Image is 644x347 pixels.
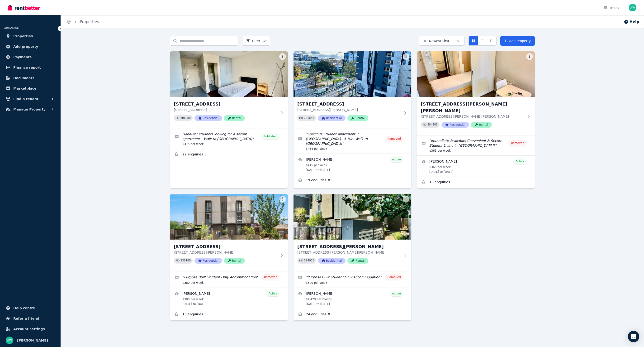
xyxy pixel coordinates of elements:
span: Rental [224,258,245,264]
span: Refer a friend [13,316,39,321]
p: [STREET_ADDRESS][PERSON_NAME] [174,250,277,255]
a: 113/6 John St, Box Hill[STREET_ADDRESS][PERSON_NAME][PERSON_NAME][STREET_ADDRESS][PERSON_NAME][PE... [417,51,535,135]
button: Manage Property [4,105,57,114]
a: Edit listing: Ideal for students looking for a secure apartment – Walk to Monash Uni [170,129,288,149]
span: Residential [318,258,346,264]
a: Add property [4,42,57,51]
img: 602/131 Pelham St, Carlton [294,51,411,97]
code: 396959 [180,116,191,120]
span: Add property [13,44,38,49]
code: 384003 [427,123,438,126]
span: Payments [13,54,32,60]
a: Edit listing: Spacious Student Apartment in Carlton - 5 Min. Walk to Melbourne Uni! [294,129,411,154]
button: More options [403,53,409,60]
img: 109/1 Wellington Road, Box Hill [170,194,288,240]
a: Edit listing: Purpose Built Student Only Accommodation [170,271,288,288]
span: Help centre [13,305,35,311]
div: View options [469,36,497,46]
small: PID [299,259,303,262]
button: Card view [469,36,478,46]
a: View details for Bolun Zhang [170,288,288,309]
span: Residential [318,115,346,121]
a: Add Property [500,36,535,46]
span: Finance report [13,65,41,70]
a: View details for Hwangwoon Lee [417,156,535,177]
small: PID [176,117,180,119]
h3: [STREET_ADDRESS] [174,243,277,250]
a: Enquiries for 113/6 John St, Box Hill [417,177,535,188]
a: 109/1 Wellington Road, Box Hill[STREET_ADDRESS][STREET_ADDRESS][PERSON_NAME]PID 336160Residential... [170,194,288,271]
code: 324065 [304,259,314,262]
p: [STREET_ADDRESS][PERSON_NAME][PERSON_NAME] [421,114,524,119]
h3: [STREET_ADDRESS][PERSON_NAME] [297,243,401,250]
button: Newest First [419,36,465,46]
span: Filter [246,39,260,43]
span: Rental [471,122,492,128]
h3: [STREET_ADDRESS] [174,101,277,107]
a: View details for Rayan Alamri [294,154,411,175]
button: Find a tenant [4,94,57,104]
code: 336160 [180,259,191,262]
p: [STREET_ADDRESS][PERSON_NAME] [297,107,401,112]
img: 203/60 Waverley Rd, Malvern East [170,51,288,97]
small: PID [423,123,426,126]
span: Newest First [429,39,449,43]
span: Marketplace [13,86,36,91]
span: Residential [194,115,222,121]
a: Marketplace [4,84,57,93]
a: View details for Sadhwi Gurung [294,288,411,309]
a: Enquiries for 109/1 Wellington Road, Box Hill [170,309,288,320]
span: Find a tenant [13,96,38,102]
span: Properties [13,33,33,39]
a: Edit listing: Immediate Available: Convenient & Secure Student Living in Box Hill! [417,135,535,155]
a: Documents [4,73,57,83]
a: Finance report [4,63,57,72]
button: More options [279,53,286,60]
div: Inbox [603,5,619,10]
a: 306/8 Bruce Street, Box Hill[STREET_ADDRESS][PERSON_NAME][STREET_ADDRESS][PERSON_NAME][PERSON_NAM... [294,194,411,271]
a: Payments [4,52,57,62]
a: Help centre [4,303,57,313]
nav: Breadcrumb [61,15,105,29]
h3: [STREET_ADDRESS][PERSON_NAME][PERSON_NAME] [421,101,524,114]
a: Enquiries for 602/131 Pelham St, Carlton [294,175,411,186]
a: Account settings [4,324,57,334]
img: Andrew Wong [629,4,636,11]
span: Rental [224,115,245,121]
span: ORGANISE [4,26,19,29]
small: PID [299,117,303,119]
span: Residential [441,122,469,128]
span: Manage Property [13,106,46,112]
span: Documents [13,75,34,81]
p: [STREET_ADDRESS][PERSON_NAME][PERSON_NAME] [297,250,401,255]
span: [PERSON_NAME] [17,337,48,343]
button: Filter [242,36,270,46]
a: 602/131 Pelham St, Carlton[STREET_ADDRESS][STREET_ADDRESS][PERSON_NAME]PID 391648ResidentialRental [294,51,411,129]
img: 113/6 John St, Box Hill [417,51,535,97]
a: Enquiries for 203/60 Waverley Rd, Malvern East [170,149,288,160]
button: Expanded list view [487,36,497,46]
div: Open Intercom Messenger [628,331,639,342]
span: Rental [347,115,368,121]
img: 306/8 Bruce Street, Box Hill [294,194,411,240]
button: More options [403,196,409,202]
small: PID [176,259,180,262]
button: Compact list view [478,36,487,46]
code: 391648 [304,116,314,120]
a: Edit listing: Purpose Built Student Only Accommodation [294,271,411,288]
p: [STREET_ADDRESS] [174,107,277,112]
button: More options [526,53,533,60]
a: Refer a friend [4,314,57,323]
a: 203/60 Waverley Rd, Malvern East[STREET_ADDRESS][STREET_ADDRESS]PID 396959ResidentialRental [170,51,288,129]
a: Properties [4,31,57,41]
span: Residential [194,258,222,264]
button: Help [624,19,639,25]
span: Account settings [13,326,45,332]
a: Properties [80,19,99,24]
img: Andrew Wong [6,337,13,344]
img: RentBetter [8,4,40,11]
button: More options [279,196,286,202]
a: Enquiries for 306/8 Bruce Street, Box Hill [294,309,411,320]
span: Rental [347,258,368,264]
h3: [STREET_ADDRESS] [297,101,401,107]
